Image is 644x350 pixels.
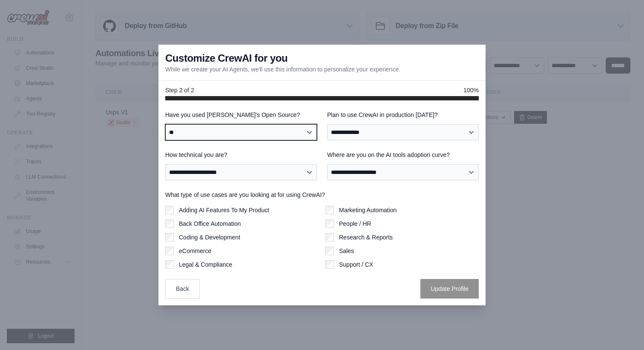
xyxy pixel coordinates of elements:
label: People / HR [339,219,371,228]
label: Marketing Automation [339,206,397,214]
button: Update Profile [420,279,479,299]
label: Where are you on the AI tools adoption curve? [327,151,479,159]
p: While we create your AI Agents, we'll use this information to personalize your experience. [165,65,400,74]
label: Back Office Automation [179,219,241,228]
label: Research & Reports [339,233,393,242]
label: Sales [339,247,354,255]
label: Adding AI Features To My Product [179,206,269,214]
label: Plan to use CrewAI in production [DATE]? [327,111,479,119]
span: Step 2 of 2 [165,86,194,94]
label: What type of use cases are you looking at for using CrewAI? [165,191,479,199]
h3: Customize CrewAI for you [165,51,287,65]
span: 100% [463,86,479,94]
label: Have you used [PERSON_NAME]'s Open Source? [165,111,317,119]
label: eCommerce [179,247,211,255]
label: How technical you are? [165,151,317,159]
label: Support / CX [339,260,373,269]
label: Legal & Compliance [179,260,232,269]
label: Coding & Development [179,233,240,242]
button: Back [165,279,200,299]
